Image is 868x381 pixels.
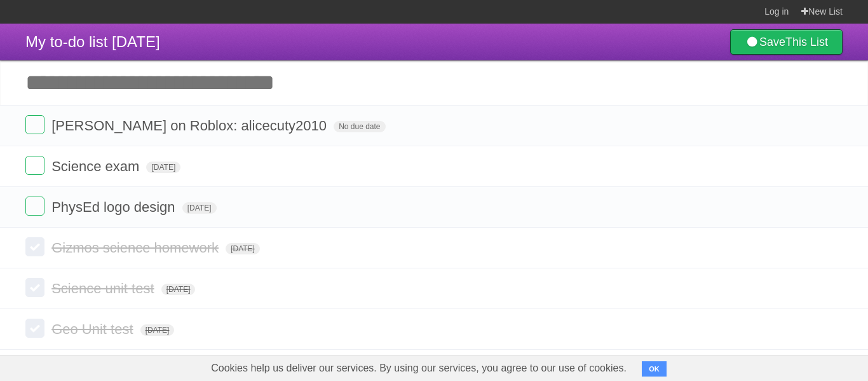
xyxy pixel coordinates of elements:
[140,324,175,336] span: [DATE]
[334,121,385,132] span: No due date
[25,319,44,338] label: Done
[51,321,136,337] span: Geo Unit test
[146,162,180,173] span: [DATE]
[25,156,44,175] label: Done
[51,118,330,134] span: [PERSON_NAME] on Roblox: alicecuty2010
[25,237,44,256] label: Done
[51,199,178,215] span: PhysEd logo design
[198,356,639,381] span: Cookies help us deliver our services. By using our services, you agree to our use of cookies.
[730,29,843,55] a: SaveThis List
[182,202,217,214] span: [DATE]
[51,158,142,174] span: Science exam
[51,240,222,256] span: Gizmos science homework
[161,284,196,295] span: [DATE]
[25,197,44,216] label: Done
[25,33,160,50] span: My to-do list [DATE]
[25,278,44,297] label: Done
[642,361,667,377] button: OK
[785,36,828,48] b: This List
[226,243,260,254] span: [DATE]
[51,281,157,296] span: Science unit test
[25,115,44,134] label: Done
